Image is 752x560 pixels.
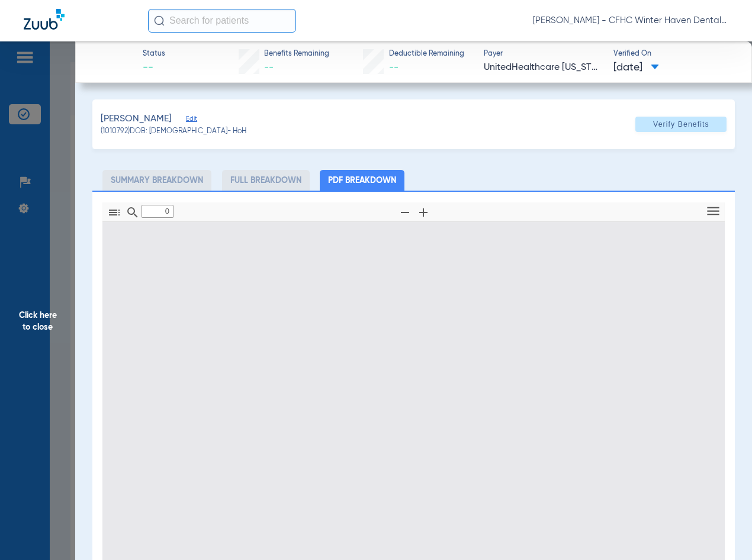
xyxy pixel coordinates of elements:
[222,170,310,191] li: Full Breakdown
[148,9,296,33] input: Search for patients
[635,117,727,132] button: Verify Benefits
[484,60,603,75] span: UnitedHealthcare [US_STATE] - (HUB)
[101,127,246,137] span: (1010792) DOB: [DEMOGRAPHIC_DATA] - HoH
[24,9,65,30] img: Zuub Logo
[533,15,728,27] span: [PERSON_NAME] - CFHC Winter Haven Dental
[143,49,165,60] span: Status
[154,15,165,26] img: Search Icon
[389,49,464,60] span: Deductible Remaining
[613,49,733,60] span: Verified On
[413,204,433,221] button: Zoom In
[186,115,197,126] span: Edit
[703,204,724,220] button: Tools
[142,205,173,218] input: Page
[143,60,165,75] span: --
[264,63,274,72] span: --
[396,213,414,221] pdf-shy-button: Zoom Out
[105,213,123,221] pdf-shy-button: Toggle Sidebar
[705,203,721,219] svg: Tools
[395,204,415,221] button: Zoom Out
[389,63,399,72] span: --
[653,120,709,129] span: Verify Benefits
[102,170,211,191] li: Summary Breakdown
[693,503,752,560] iframe: Chat Widget
[101,112,172,127] span: [PERSON_NAME]
[320,170,404,191] li: PDF Breakdown
[123,213,142,221] pdf-shy-button: Find in Document
[613,60,659,75] span: [DATE]
[414,213,432,221] pdf-shy-button: Zoom In
[484,49,603,60] span: Payer
[264,49,329,60] span: Benefits Remaining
